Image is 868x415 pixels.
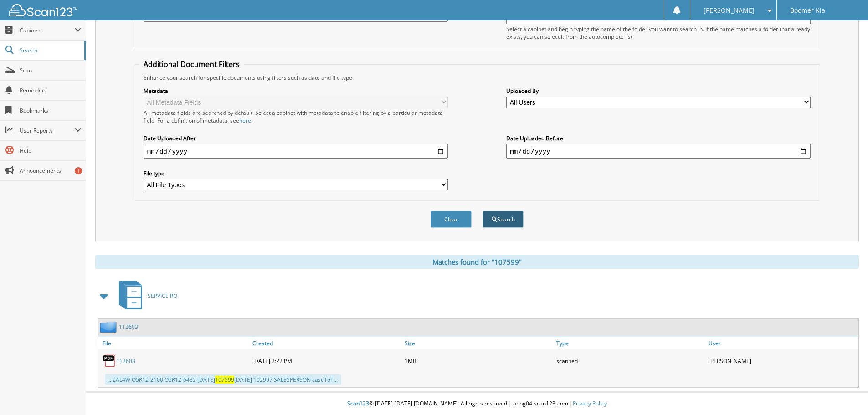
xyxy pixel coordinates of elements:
[86,393,868,415] div: © [DATE]-[DATE] [DOMAIN_NAME]. All rights reserved | appg04-scan123-com |
[506,134,811,142] label: Date Uploaded Before
[506,87,811,95] label: Uploaded By
[105,374,341,385] div: ...ZAL4W O5K1Z-2100 O5K1Z-6432 [DATE] [DATE] 102997 SALESPERSON cast ToT...
[148,292,177,300] span: SERVICE RO
[706,352,858,370] div: [PERSON_NAME]
[144,109,448,124] div: All metadata fields are searched by default. Select a cabinet with metadata to enable filtering b...
[116,357,135,365] a: 112603
[573,400,607,407] a: Privacy Policy
[119,323,138,331] a: 112603
[20,167,81,174] span: Announcements
[20,87,81,94] span: Reminders
[98,337,250,349] a: File
[95,255,859,269] div: Matches found for "107599"
[75,167,82,174] div: 1
[239,117,251,124] a: here
[20,127,75,134] span: User Reports
[103,354,116,368] img: PDF.png
[20,26,75,34] span: Cabinets
[250,337,402,349] a: Created
[20,67,81,74] span: Scan
[554,352,706,370] div: scanned
[506,144,811,159] input: end
[402,337,555,349] a: Size
[144,87,448,95] label: Metadata
[20,46,80,54] span: Search
[144,134,448,142] label: Date Uploaded After
[554,337,706,349] a: Type
[706,337,858,349] a: User
[250,352,402,370] div: [DATE] 2:22 PM
[144,144,448,159] input: start
[431,211,472,228] button: Clear
[506,25,811,41] div: Select a cabinet and begin typing the name of the folder you want to search in. If the name match...
[347,400,369,407] span: Scan123
[790,8,825,13] span: Boomer Kia
[113,278,177,314] a: SERVICE RO
[704,8,755,13] span: [PERSON_NAME]
[100,321,119,333] img: folder2.png
[139,74,815,82] div: Enhance your search for specific documents using filters such as date and file type.
[20,107,81,114] span: Bookmarks
[402,352,555,370] div: 1MB
[139,59,244,69] legend: Additional Document Filters
[215,376,234,384] span: 107599
[9,4,77,16] img: scan123-logo-white.svg
[20,147,81,154] span: Help
[483,211,524,228] button: Search
[144,169,448,177] label: File type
